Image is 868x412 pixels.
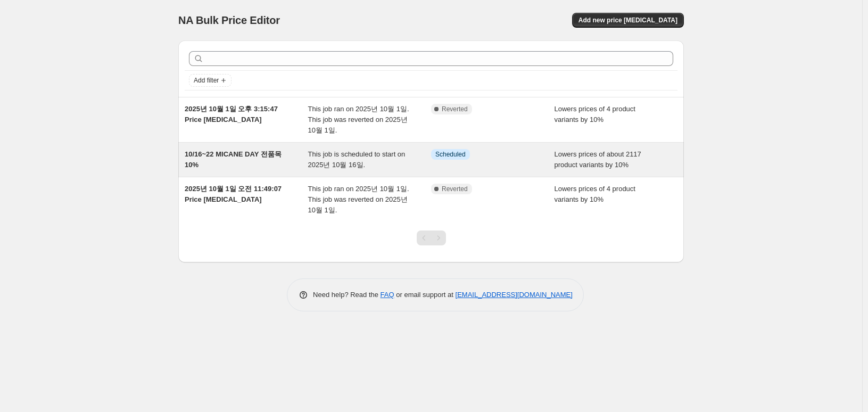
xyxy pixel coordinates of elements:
[189,74,232,87] button: Add filter
[456,291,573,299] a: [EMAIL_ADDRESS][DOMAIN_NAME]
[178,14,280,26] span: NA Bulk Price Editor
[555,105,635,123] span: Lowers prices of 4 product variants by 10%
[308,185,409,214] span: This job ran on 2025년 10월 1일. This job was reverted on 2025년 10월 1일.
[417,230,446,245] nav: Pagination
[442,105,468,113] span: Reverted
[442,185,468,193] span: Reverted
[394,291,456,299] span: or email support at
[572,13,684,28] button: Add new price [MEDICAL_DATA]
[381,291,394,299] a: FAQ
[313,291,381,299] span: Need help? Read the
[555,150,641,169] span: Lowers prices of about 2117 product variants by 10%
[308,150,406,169] span: This job is scheduled to start on 2025년 10월 16일.
[555,185,635,203] span: Lowers prices of 4 product variants by 10%
[578,16,677,24] span: Add new price [MEDICAL_DATA]
[194,76,219,85] span: Add filter
[185,105,278,123] span: 2025년 10월 1일 오후 3:15:47 Price [MEDICAL_DATA]
[185,150,282,169] span: 10/16~22 MICANE DAY 전품목 10%
[308,105,409,134] span: This job ran on 2025년 10월 1일. This job was reverted on 2025년 10월 1일.
[435,150,466,159] span: Scheduled
[185,185,282,203] span: 2025년 10월 1일 오전 11:49:07 Price [MEDICAL_DATA]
